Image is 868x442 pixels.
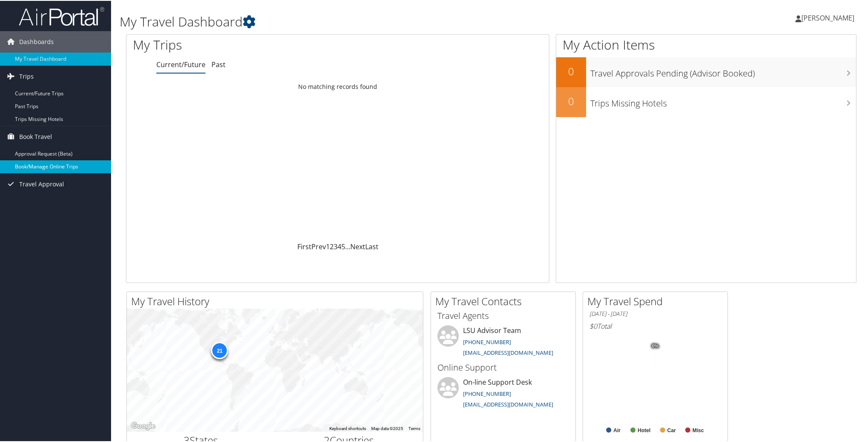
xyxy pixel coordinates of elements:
[297,241,311,250] a: First
[350,241,365,250] a: Next
[463,389,511,397] a: [PHONE_NUMBER]
[590,62,856,79] h3: Travel Approvals Pending (Advisor Booked)
[120,12,615,30] h1: My Travel Dashboard
[435,293,575,308] h2: My Travel Contacts
[556,86,856,116] a: 0Trips Missing Hotels
[589,321,721,330] h6: Total
[131,293,423,308] h2: My Travel History
[590,92,856,109] h3: Trips Missing Hotels
[638,427,651,433] text: Hotel
[326,241,330,250] a: 1
[587,293,727,308] h2: My Travel Spend
[463,337,511,345] a: [PHONE_NUMBER]
[795,4,863,30] a: [PERSON_NAME]
[337,241,341,250] a: 4
[667,427,676,433] text: Car
[365,241,378,250] a: Last
[126,78,549,94] td: No matching records found
[311,241,326,250] a: Prev
[556,35,856,53] h1: My Action Items
[408,425,420,430] a: Terms (opens in new tab)
[556,63,586,78] h2: 0
[652,343,659,348] tspan: 0%
[692,427,704,433] text: Misc
[211,341,228,358] div: 21
[19,173,64,194] span: Travel Approval
[371,425,403,430] span: Map data ©2025
[19,65,34,86] span: Trips
[156,59,205,68] a: Current/Future
[211,59,226,68] a: Past
[19,6,104,26] img: airportal-logo.png
[433,324,573,359] li: LSU Advisor Team
[329,425,366,431] button: Keyboard shortcuts
[613,427,621,433] text: Air
[589,321,597,330] span: $0
[19,125,52,147] span: Book Travel
[133,35,367,53] h1: My Trips
[345,241,350,250] span: …
[330,241,334,250] a: 2
[556,93,586,108] h2: 0
[341,241,345,250] a: 5
[437,361,569,373] h3: Online Support
[589,309,721,317] h6: [DATE] - [DATE]
[129,420,157,431] a: Open this area in Google Maps (opens a new window)
[433,376,573,411] li: On-line Support Desk
[463,348,553,356] a: [EMAIL_ADDRESS][DOMAIN_NAME]
[129,420,157,431] img: Google
[334,241,337,250] a: 3
[801,12,854,22] span: [PERSON_NAME]
[437,309,569,321] h3: Travel Agents
[556,56,856,86] a: 0Travel Approvals Pending (Advisor Booked)
[463,400,553,407] a: [EMAIL_ADDRESS][DOMAIN_NAME]
[19,30,54,52] span: Dashboards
